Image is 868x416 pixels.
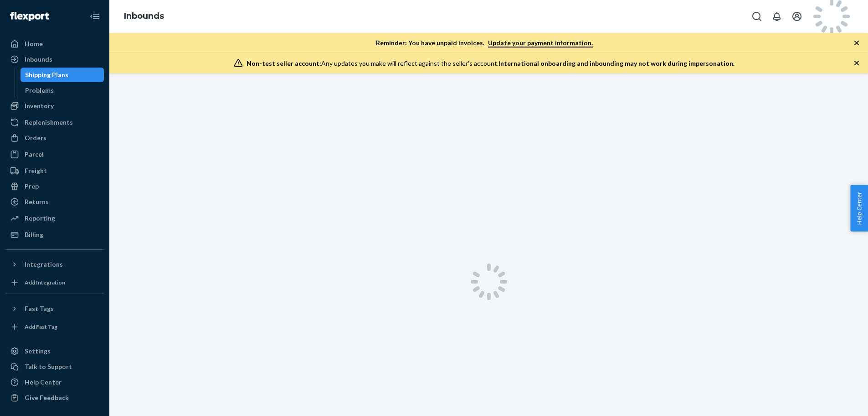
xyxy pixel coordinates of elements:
[748,7,766,26] button: Open Search Box
[21,68,104,82] a: Shipping Plans
[5,37,104,51] a: Home
[25,182,39,191] div: Prep
[25,166,47,175] div: Freight
[5,227,104,242] a: Billing
[25,323,57,331] div: Add Fast Tag
[5,52,104,67] a: Inbounds
[5,211,104,226] a: Reporting
[5,275,104,290] a: Add Integration
[850,185,868,232] button: Help Center
[25,101,54,111] div: Inventory
[5,179,104,194] a: Prep
[5,257,104,272] button: Integrations
[25,214,55,223] div: Reporting
[25,55,52,64] div: Inbounds
[25,86,54,95] div: Problems
[498,59,734,67] span: International onboarding and inbounding may not work during impersonation.
[25,230,43,239] div: Billing
[5,131,104,145] a: Orders
[10,12,49,21] img: Flexport logo
[25,133,46,142] div: Orders
[25,197,49,206] div: Returns
[5,195,104,209] a: Returns
[25,304,54,313] div: Fast Tags
[5,359,104,374] button: Talk to Support
[25,150,44,159] div: Parcel
[5,375,104,390] a: Help Center
[21,83,104,98] a: Problems
[117,3,171,30] ol: breadcrumbs
[247,59,734,68] div: Any updates you make will reflect against the seller's account.
[124,11,164,21] a: Inbounds
[5,344,104,358] a: Settings
[25,279,65,286] div: Add Integration
[788,7,806,26] button: Open account menu
[86,7,104,26] button: Close Navigation
[5,115,104,130] a: Replenishments
[5,99,104,113] a: Inventory
[376,38,593,47] p: Reminder: You have unpaid invoices.
[768,7,786,26] button: Open notifications
[247,59,321,67] span: Non-test seller account:
[5,390,104,405] button: Give Feedback
[25,70,68,79] div: Shipping Plans
[5,320,104,334] a: Add Fast Tag
[25,393,69,402] div: Give Feedback
[488,39,593,47] a: Update your payment information.
[25,378,62,387] div: Help Center
[25,118,73,127] div: Replenishments
[25,39,43,48] div: Home
[5,147,104,162] a: Parcel
[5,163,104,178] a: Freight
[5,301,104,316] button: Fast Tags
[25,347,51,356] div: Settings
[25,362,72,371] div: Talk to Support
[25,260,63,269] div: Integrations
